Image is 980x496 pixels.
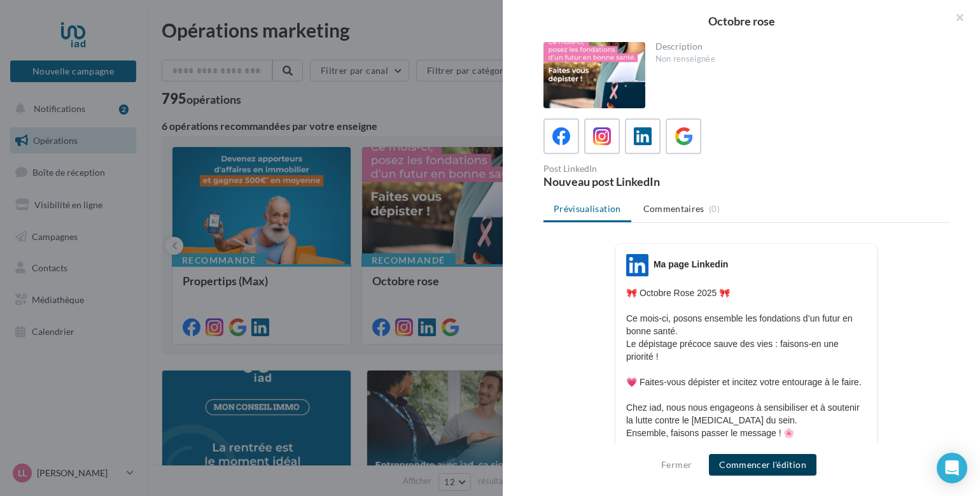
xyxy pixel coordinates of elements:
div: Octobre rose [523,15,960,27]
button: Fermer [656,457,697,472]
button: Commencer l'édition [709,454,816,476]
div: Ma page Linkedin [654,258,728,271]
div: Open Intercom Messenger [937,453,967,483]
span: (0) [709,204,720,214]
div: Nouveau post LinkedIn [543,176,741,187]
div: Non renseignée [655,53,940,65]
div: Post LinkedIn [543,164,741,173]
span: Commentaires [643,202,704,215]
p: 🎀 Octobre Rose 2025 🎀 Ce mois-ci, posons ensemble les fondations d’un futur en bonne santé. Le dé... [626,287,867,439]
div: Description [655,42,940,51]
